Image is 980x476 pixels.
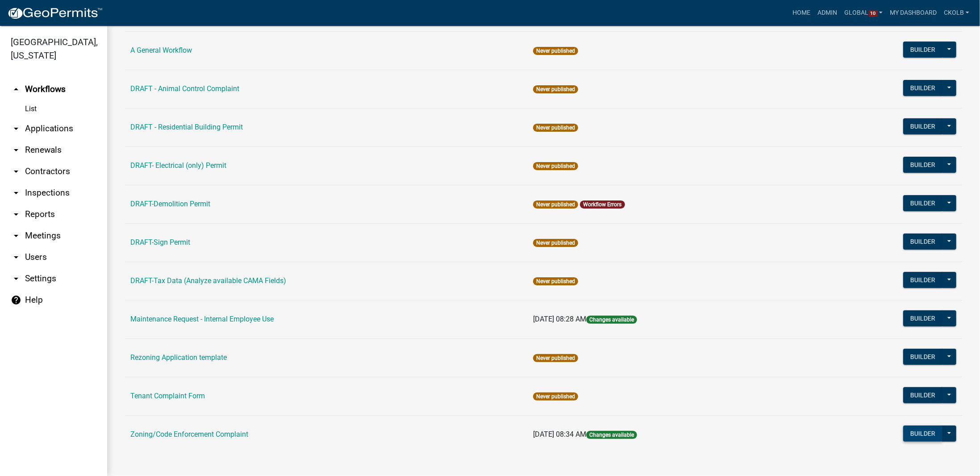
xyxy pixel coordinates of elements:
[903,349,942,365] button: Builder
[11,295,21,305] i: help
[130,353,227,362] a: Rezoning Application template
[586,316,637,324] span: Changes available
[533,162,578,170] span: Never published
[533,354,578,362] span: Never published
[533,200,578,209] span: Never published
[903,234,942,250] button: Builder
[11,252,21,263] i: arrow_drop_down
[903,310,942,326] button: Builder
[11,145,21,155] i: arrow_drop_down
[903,387,942,403] button: Builder
[903,157,942,173] button: Builder
[130,392,205,400] a: Tenant Complaint Form
[533,124,578,132] span: Never published
[903,42,942,58] button: Builder
[903,195,942,211] button: Builder
[940,4,973,21] a: ckolb
[130,84,239,93] a: DRAFT - Animal Control Complaint
[903,80,942,96] button: Builder
[130,276,286,285] a: DRAFT-Tax Data (Analyze available CAMA Fields)
[533,430,586,438] span: [DATE] 08:34 AM
[533,239,578,247] span: Never published
[533,85,578,93] span: Never published
[11,230,21,241] i: arrow_drop_down
[130,200,210,208] a: DRAFT-Demolition Permit
[130,238,190,246] a: DRAFT-Sign Permit
[11,188,21,198] i: arrow_drop_down
[841,4,887,21] a: Global10
[11,209,21,220] i: arrow_drop_down
[130,46,192,54] a: A General Workflow
[903,426,942,442] button: Builder
[533,277,578,285] span: Never published
[814,4,841,21] a: Admin
[586,431,637,439] span: Changes available
[584,201,622,208] a: Workflow Errors
[130,430,248,438] a: Zoning/Code Enforcement Complaint
[869,10,878,17] span: 10
[130,315,274,323] a: Maintenance Request - Internal Employee Use
[903,272,942,288] button: Builder
[789,4,814,21] a: Home
[130,123,243,131] a: DRAFT - Residential Building Permit
[533,315,586,323] span: [DATE] 08:28 AM
[130,161,226,170] a: DRAFT- Electrical (only) Permit
[11,166,21,177] i: arrow_drop_down
[11,84,21,95] i: arrow_drop_up
[11,273,21,284] i: arrow_drop_down
[11,123,21,134] i: arrow_drop_down
[903,118,942,134] button: Builder
[533,47,578,55] span: Never published
[886,4,940,21] a: My Dashboard
[533,392,578,401] span: Never published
